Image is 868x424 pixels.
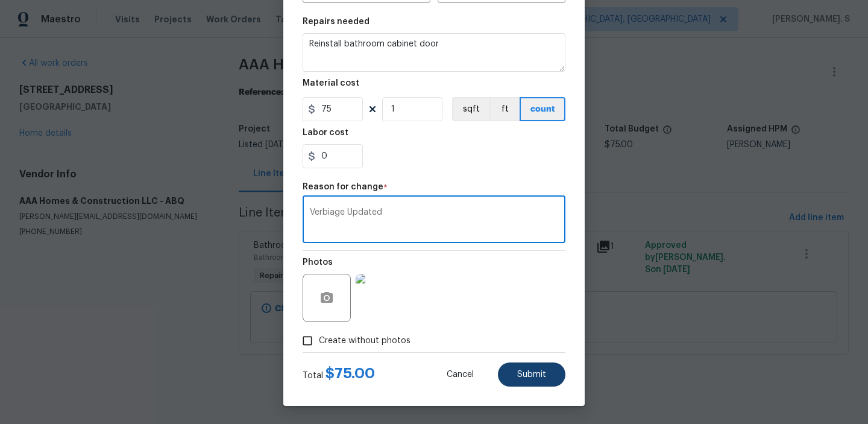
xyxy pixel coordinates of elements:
button: Cancel [427,362,493,387]
span: Create without photos [319,335,410,347]
button: ft [489,97,520,121]
span: $ 75.00 [325,366,375,381]
textarea: Verbiage Updated [310,208,558,233]
h5: Reason for change [303,183,383,191]
h5: Material cost [303,79,359,87]
button: count [520,97,565,121]
span: Submit [517,370,546,379]
button: Submit [498,362,565,387]
div: Total [303,367,375,382]
h5: Labor cost [303,128,348,137]
button: sqft [452,97,489,121]
h5: Repairs needed [303,17,370,26]
h5: Photos [303,258,333,267]
span: Cancel [447,370,474,379]
textarea: Reinstall bathroom cabinet door [303,33,565,72]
